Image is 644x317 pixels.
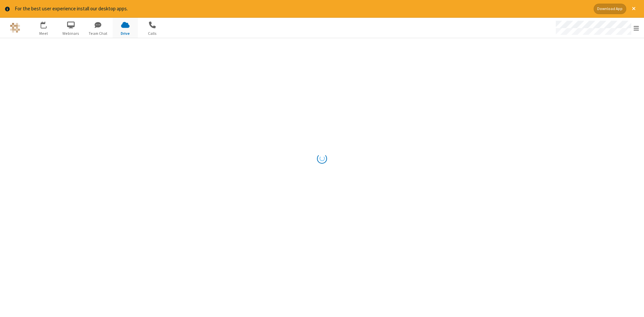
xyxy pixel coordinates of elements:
img: QA Selenium DO NOT DELETE OR CHANGE [10,23,20,33]
span: Drive [113,30,138,36]
div: For the best user experience install our desktop apps. [15,5,589,13]
span: Calls [140,30,165,36]
div: 1 [45,21,50,26]
button: Download App [594,4,626,14]
div: Open menu [549,18,644,38]
button: Logo [2,18,28,38]
button: Close alert [629,4,639,14]
span: Webinars [58,30,84,36]
span: Team Chat [86,30,111,36]
span: Meet [31,30,56,36]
